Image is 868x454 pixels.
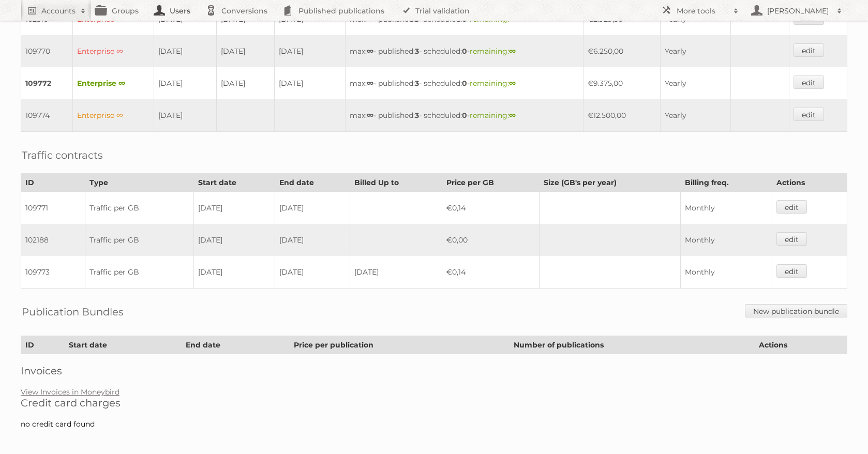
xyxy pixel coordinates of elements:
[350,256,442,289] td: [DATE]
[442,256,540,289] td: €0,14
[509,79,516,88] strong: ∞
[677,6,728,16] h2: More tools
[41,6,76,16] h2: Accounts
[681,192,772,224] td: Monthly
[21,224,85,256] td: 102188
[745,304,847,317] a: New publication bundle
[21,397,847,409] h2: Credit card charges
[21,99,73,132] td: 109774
[681,256,772,289] td: Monthly
[367,47,373,56] strong: ∞
[216,35,274,67] td: [DATE]
[85,174,193,192] th: Type
[193,256,275,289] td: [DATE]
[216,67,274,99] td: [DATE]
[193,174,275,192] th: Start date
[72,99,154,132] td: Enterprise ∞
[367,111,373,120] strong: ∞
[794,75,824,89] a: edit
[415,111,419,120] strong: 3
[470,47,516,56] span: remaining:
[21,35,73,67] td: 109770
[275,224,350,256] td: [DATE]
[345,99,583,132] td: max: - published: - scheduled: -
[275,174,350,192] th: End date
[182,336,290,354] th: End date
[681,174,772,192] th: Billing freq.
[794,43,824,57] a: edit
[85,256,193,289] td: Traffic per GB
[345,67,583,99] td: max: - published: - scheduled: -
[21,336,65,354] th: ID
[681,224,772,256] td: Monthly
[583,99,661,132] td: €12.500,00
[154,67,216,99] td: [DATE]
[350,174,442,192] th: Billed Up to
[72,35,154,67] td: Enterprise ∞
[274,67,345,99] td: [DATE]
[470,79,516,88] span: remaining:
[21,174,85,192] th: ID
[772,174,847,192] th: Actions
[21,256,85,289] td: 109773
[85,192,193,224] td: Traffic per GB
[661,99,731,132] td: Yearly
[661,67,731,99] td: Yearly
[540,174,681,192] th: Size (GB's per year)
[509,336,754,354] th: Number of publications
[442,174,540,192] th: Price per GB
[509,47,516,56] strong: ∞
[275,192,350,224] td: [DATE]
[290,336,510,354] th: Price per publication
[755,336,847,354] th: Actions
[154,35,216,67] td: [DATE]
[21,67,73,99] td: 109772
[274,35,345,67] td: [DATE]
[21,365,847,377] h2: Invoices
[462,47,467,56] strong: 0
[85,224,193,256] td: Traffic per GB
[275,256,350,289] td: [DATE]
[415,79,419,88] strong: 3
[22,147,103,163] h2: Traffic contracts
[22,304,124,320] h2: Publication Bundles
[661,35,731,67] td: Yearly
[442,224,540,256] td: €0,00
[765,6,832,16] h2: [PERSON_NAME]
[193,224,275,256] td: [DATE]
[345,35,583,67] td: max: - published: - scheduled: -
[21,387,119,397] a: View Invoices in Moneybird
[583,35,661,67] td: €6.250,00
[583,67,661,99] td: €9.375,00
[462,79,467,88] strong: 0
[794,108,824,121] a: edit
[72,67,154,99] td: Enterprise ∞
[154,99,216,132] td: [DATE]
[21,192,85,224] td: 109771
[415,47,419,56] strong: 3
[367,79,373,88] strong: ∞
[462,111,467,120] strong: 0
[776,200,807,214] a: edit
[65,336,182,354] th: Start date
[470,111,516,120] span: remaining:
[776,264,807,278] a: edit
[776,232,807,246] a: edit
[509,111,516,120] strong: ∞
[193,192,275,224] td: [DATE]
[442,192,540,224] td: €0,14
